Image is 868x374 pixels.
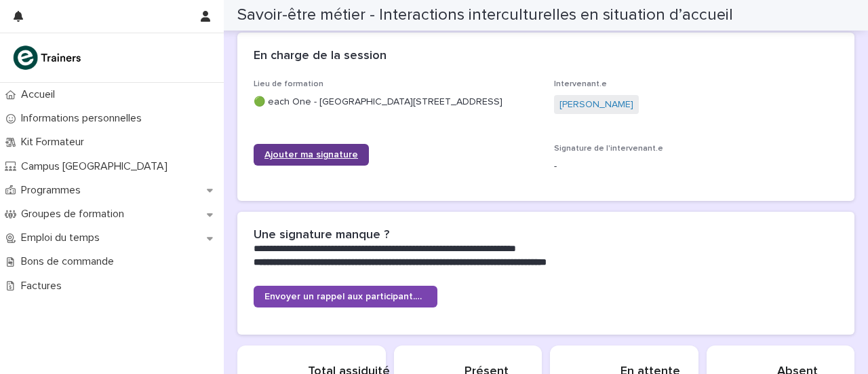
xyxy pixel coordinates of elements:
[254,228,389,243] h2: Une signature manque ?
[16,280,73,293] p: Factures
[264,292,427,301] span: Envoyer un rappel aux participant.e.s
[237,5,733,25] h2: Savoir-être métier - Interactions interculturelles en situation d’accueil
[16,208,135,221] p: Groupes de formation
[554,160,838,174] p: -
[554,80,607,88] span: Intervenant.e
[16,231,111,244] p: Emploi du temps
[16,136,95,149] p: Kit Formateur
[559,98,633,112] a: [PERSON_NAME]
[254,95,538,109] p: 🟢 each One - [GEOGRAPHIC_DATA][STREET_ADDRESS]
[264,150,358,160] span: Ajouter ma signature
[254,49,387,64] h2: En charge de la session
[11,44,85,71] img: K0CqGN7SDeD6s4JG8KQk
[16,160,178,173] p: Campus [GEOGRAPHIC_DATA]
[254,144,369,166] a: Ajouter ma signature
[16,88,66,101] p: Accueil
[16,112,153,125] p: Informations personnelles
[254,80,323,88] span: Lieu de formation
[554,145,663,153] span: Signature de l'intervenant.e
[16,184,92,197] p: Programmes
[254,286,437,307] a: Envoyer un rappel aux participant.e.s
[16,255,125,268] p: Bons de commande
